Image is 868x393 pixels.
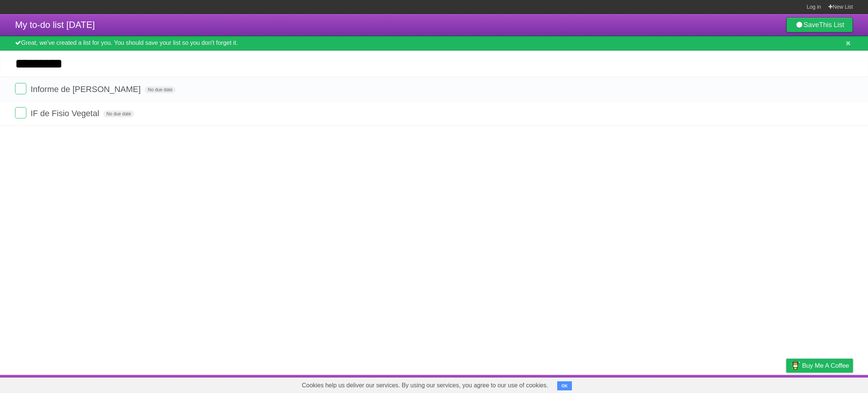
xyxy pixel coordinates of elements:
a: SaveThis List [786,17,853,32]
label: Done [15,107,26,118]
span: My to-do list [DATE] [15,20,95,30]
span: No due date [145,86,175,93]
a: Suggest a feature [805,377,853,391]
label: Done [15,83,26,94]
span: IF de Fisio Vegetal [31,109,101,118]
a: Developers [711,377,741,391]
a: About [686,377,702,391]
span: No due date [103,111,134,117]
span: Informe de [PERSON_NAME] [31,84,142,94]
b: This List [819,21,844,29]
span: Buy me a coffee [802,359,849,372]
a: Buy me a coffee [786,359,853,373]
a: Privacy [776,377,796,391]
a: Terms [751,377,767,391]
span: Cookies help us deliver our services. By using our services, you agree to our use of cookies. [294,378,556,393]
img: Buy me a coffee [790,359,800,372]
button: OK [557,381,572,390]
